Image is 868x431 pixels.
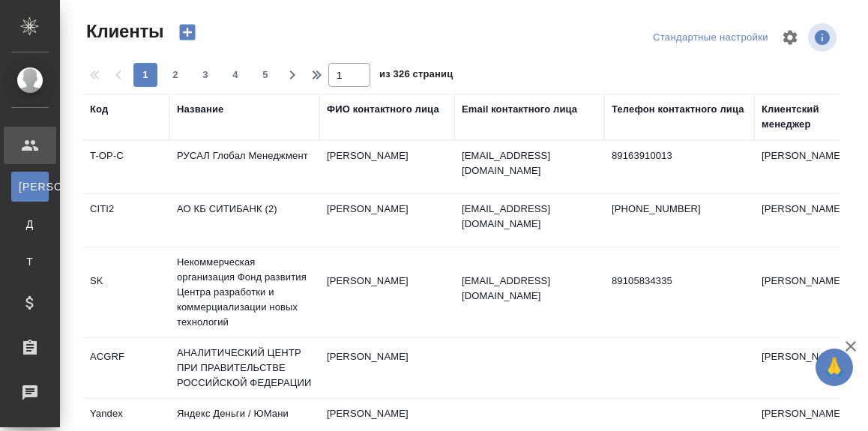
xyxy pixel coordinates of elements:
span: 3 [193,67,217,82]
p: [EMAIL_ADDRESS][DOMAIN_NAME] [462,148,597,178]
a: Т [11,247,49,277]
span: 🙏 [822,352,847,383]
p: [EMAIL_ADDRESS][DOMAIN_NAME] [462,274,597,304]
p: [PHONE_NUMBER] [612,202,747,217]
p: 89105834335 [612,274,747,289]
span: из 326 страниц [379,65,453,87]
p: [EMAIL_ADDRESS][DOMAIN_NAME] [462,202,597,232]
td: АО КБ СИТИБАНК (2) [169,194,319,247]
span: Настроить таблицу [772,19,808,55]
td: [PERSON_NAME] [319,141,454,193]
td: АНАЛИТИЧЕСКИЙ ЦЕНТР ПРИ ПРАВИТЕЛЬСТВЕ РОССИЙСКОЙ ФЕДЕРАЦИИ [169,338,319,398]
p: 89163910013 [612,148,747,163]
div: Код [90,102,108,117]
td: [PERSON_NAME] [319,342,454,394]
button: 5 [253,63,277,87]
span: Клиенты [82,19,163,43]
button: 4 [223,63,247,87]
span: 2 [163,67,187,82]
td: CITI2 [82,194,169,247]
td: [PERSON_NAME] [319,194,454,247]
span: 5 [253,67,277,82]
span: [PERSON_NAME] [19,179,41,194]
div: split button [649,26,772,49]
button: Создать [169,19,205,45]
a: Д [11,209,49,239]
div: Email контактного лица [462,102,577,117]
div: Телефон контактного лица [612,102,744,117]
button: 🙏 [816,349,853,386]
div: Клиентский менеджер [762,102,867,132]
td: ACGRF [82,342,169,394]
span: Посмотреть информацию [808,23,840,52]
span: Т [19,254,41,269]
td: SK [82,266,169,319]
td: Некоммерческая организация Фонд развития Центра разработки и коммерциализации новых технологий [169,247,319,337]
div: Название [177,102,223,117]
button: 3 [193,63,217,87]
span: Д [19,217,41,232]
a: [PERSON_NAME] [11,172,49,202]
td: T-OP-C [82,141,169,193]
td: [PERSON_NAME] [319,266,454,319]
td: РУСАЛ Глобал Менеджмент [169,141,319,193]
span: 4 [223,67,247,82]
div: ФИО контактного лица [327,102,439,117]
button: 2 [163,63,187,87]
